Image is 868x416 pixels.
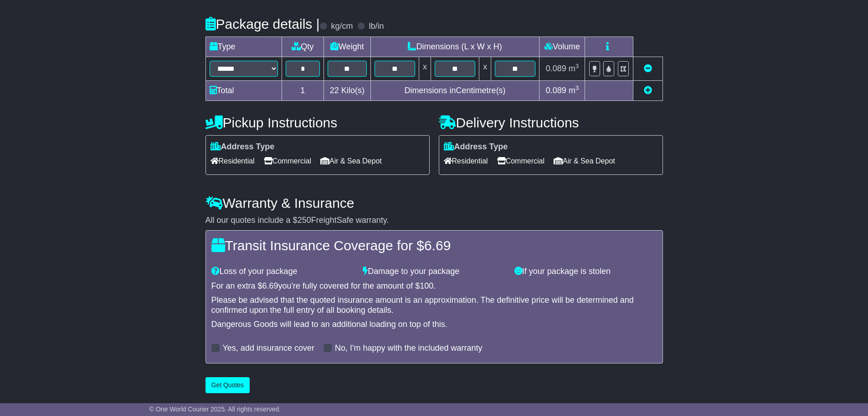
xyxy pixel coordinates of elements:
td: Type [205,37,282,57]
span: 22 [330,86,339,95]
span: 6.69 [424,238,451,253]
span: Commercial [264,154,311,168]
td: Total [205,80,282,100]
span: 100 [420,281,433,290]
div: For an extra $ you're fully covered for the amount of $ . [211,281,657,291]
h4: Package details | [205,16,320,32]
span: Air & Sea Depot [320,154,382,168]
label: kg/cm [331,21,353,32]
span: Commercial [497,154,544,168]
span: 0.089 [546,64,566,73]
span: 0.089 [546,86,566,95]
div: If your package is stolen [510,267,662,277]
a: Add new item [644,86,652,95]
div: Loss of your package [207,267,359,277]
span: Air & Sea Depot [554,154,615,168]
a: Remove this item [644,64,652,73]
h4: Delivery Instructions [439,115,663,130]
div: Dangerous Goods will lead to an additional loading on top of this. [211,320,657,330]
span: Residential [444,154,488,168]
td: 1 [282,80,324,100]
label: Address Type [211,142,275,152]
button: Get Quotes [205,377,250,393]
span: © One World Courier 2025. All rights reserved. [149,405,281,413]
span: 6.69 [262,281,278,290]
td: x [479,57,491,80]
div: Please be advised that the quoted insurance amount is an approximation. The definitive price will... [211,295,657,315]
span: m [569,64,579,73]
h4: Transit Insurance Coverage for $ [211,238,657,253]
td: Qty [282,37,324,57]
span: Residential [211,154,255,168]
label: Yes, add insurance cover [223,343,314,353]
td: Dimensions (L x W x H) [370,37,539,57]
td: Volume [539,37,585,57]
label: Address Type [444,142,508,152]
td: Kilo(s) [324,80,371,100]
div: All our quotes include a $ FreightSafe warranty. [205,216,663,226]
td: x [419,57,431,80]
td: Dimensions in Centimetre(s) [370,80,539,100]
label: No, I'm happy with the included warranty [335,343,483,353]
sup: 3 [575,84,579,91]
div: Damage to your package [358,267,510,277]
td: Weight [324,37,371,57]
sup: 3 [575,63,579,69]
h4: Warranty & Insurance [205,195,663,211]
label: lb/in [369,21,384,32]
h4: Pickup Instructions [205,115,430,130]
span: 250 [298,216,311,225]
span: m [569,86,579,95]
